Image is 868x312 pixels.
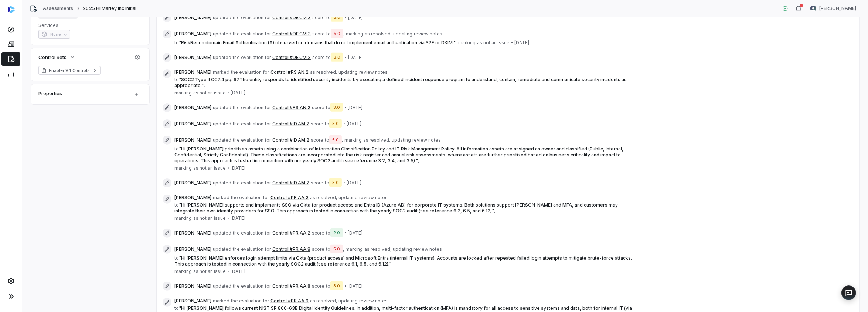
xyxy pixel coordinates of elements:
span: the evaluation for [231,195,269,201]
span: • [227,268,229,274]
span: the evaluation for [233,15,271,21]
span: as resolved , [310,69,337,75]
span: as resolved , [310,195,337,201]
span: " Hi [PERSON_NAME] enforces login attempt limits via Okta (product access) and Microsoft Entra (i... [174,255,632,267]
span: [DATE] [348,15,363,21]
span: [DATE] [514,40,529,46]
span: to [174,255,179,261]
span: as resolved , [364,246,391,252]
span: score [312,283,324,289]
span: updating [338,298,358,304]
span: • [344,283,346,289]
span: the evaluation for [233,230,271,236]
span: marking [458,40,476,46]
span: 3.0 [330,281,343,290]
span: score [312,55,325,60]
span: the evaluation for [233,105,271,111]
span: the evaluation for [231,298,269,304]
span: to [325,137,329,143]
span: review notes [359,69,388,75]
span: score [311,121,323,127]
span: [DATE] [231,215,245,221]
span: updating [338,195,358,201]
span: • [343,180,345,186]
span: marked [213,298,229,304]
button: Control #RS.AN.2 [272,105,310,111]
span: 3.0 [329,178,342,187]
span: to [326,31,331,37]
span: 5.0 [331,29,343,38]
span: [DATE] [348,230,362,236]
span: [DATE] [348,55,363,60]
span: score [312,246,324,252]
span: 3.0 [331,53,343,62]
span: updating [393,31,412,37]
span: updated [213,105,231,111]
span: [PERSON_NAME] [174,195,211,201]
span: marking [174,165,192,171]
span: [DATE] [231,165,245,171]
span: score [311,137,323,143]
span: updated [213,137,231,143]
span: , [343,31,344,37]
span: [PERSON_NAME] [174,283,211,289]
span: marking [346,246,363,252]
span: [PERSON_NAME] [174,137,211,143]
span: updated [213,15,231,21]
span: , [418,158,419,163]
span: [PERSON_NAME] [174,31,211,37]
span: as not an issue [193,165,226,171]
span: review notes [414,31,442,37]
span: 5.0 [330,245,343,253]
button: Control #PR.AA.8 [272,283,310,289]
span: review notes [413,246,442,252]
span: to [174,202,179,208]
span: as not an issue [193,90,226,96]
span: • [343,121,345,126]
span: 5.0 [329,135,342,144]
span: marking [344,137,362,143]
span: " Hi [PERSON_NAME] supports and implements SSO via Okta for product access and Entra ID (Azure AD... [174,202,618,214]
a: Enabler V4 Controls [38,66,101,75]
span: the evaluation for [233,31,271,37]
span: updating [393,246,412,252]
span: updated [213,180,231,186]
span: updated [213,230,231,236]
img: svg%3e [8,6,15,13]
span: as resolved , [363,137,390,143]
span: [PERSON_NAME] [819,6,856,11]
span: • [345,14,347,20]
span: [PERSON_NAME] [174,180,211,186]
span: , [391,261,392,267]
span: [DATE] [231,90,245,96]
span: • [344,104,346,110]
button: Control #DE.CM.3 [272,31,311,37]
span: [PERSON_NAME] [174,55,211,60]
span: the evaluation for [233,55,271,60]
span: to [326,230,330,236]
img: Anita Ritter avatar [810,6,816,11]
span: [DATE] [231,268,245,274]
span: to [174,77,179,82]
span: , [456,40,457,45]
span: updating [338,69,358,75]
span: as not an issue [477,40,510,46]
span: marking [174,90,192,96]
span: review notes [359,298,388,304]
span: • [227,90,229,96]
span: [PERSON_NAME] [174,105,211,111]
span: to [325,121,329,126]
span: to [174,40,179,45]
span: [DATE] [348,105,362,111]
span: marking [346,31,363,37]
button: Control #DE.CM.3 [272,55,311,60]
button: Control #DE.CM.3 [272,15,311,21]
span: [PERSON_NAME] [174,246,211,252]
span: [DATE] [347,180,361,186]
button: Control #PR.AA.2 [272,230,310,236]
span: marked [213,69,229,75]
span: score [312,105,324,111]
span: • [227,165,229,171]
span: marking [174,268,192,274]
span: [PERSON_NAME] [174,298,211,304]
